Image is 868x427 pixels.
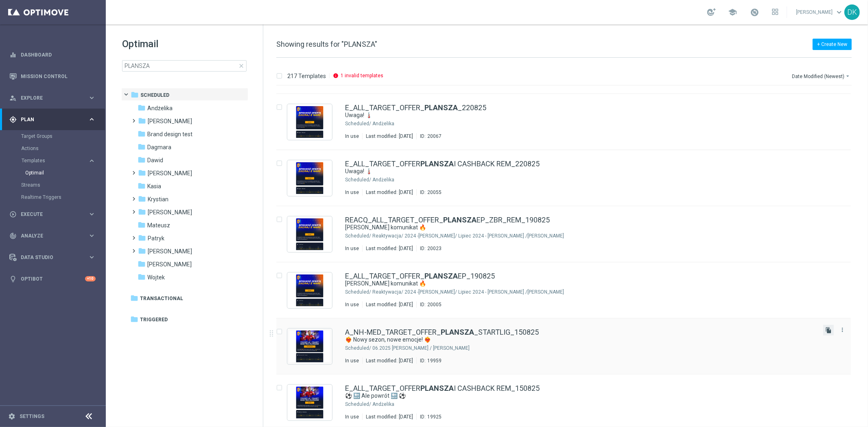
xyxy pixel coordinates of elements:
div: Scheduled/ [345,176,371,183]
i: info [333,73,339,78]
i: keyboard_arrow_right [88,115,96,123]
div: gps_fixed Plan keyboard_arrow_right [9,116,96,123]
img: 20023.jpeg [289,218,330,250]
div: ID: [416,357,442,364]
span: Data Studio [21,255,88,260]
div: Actions [21,142,105,155]
i: folder [138,169,146,177]
img: 20055.jpeg [289,162,330,194]
span: Brand design test [147,131,192,138]
div: ❤️‍🔥 Nowy sezon, nowe emocje! ❤️‍🔥 [345,336,817,344]
i: folder [138,104,146,112]
a: E_ALL_TARGET_OFFER_PLANSZAEP_190825 [345,272,495,280]
div: Press SPACE to select this row. [268,262,866,318]
button: person_search Explore keyboard_arrow_right [9,95,96,101]
i: keyboard_arrow_right [88,94,96,102]
i: keyboard_arrow_right [88,210,96,218]
i: file_copy [825,327,832,333]
div: Last modified: [DATE] [363,133,416,139]
div: Realtime Triggers [21,191,105,203]
div: Press SPACE to select this row. [268,150,866,206]
div: ID: [416,133,442,139]
a: Uwaga! 🌡️ [345,168,798,175]
div: +10 [85,276,96,281]
i: settings [8,413,15,420]
b: PLANSZA [424,103,458,112]
a: ❤️‍🔥 Nowy sezon, nowe emocje! ❤️‍🔥 [345,336,798,344]
div: Ważny komunikat 🔥 [345,224,817,231]
div: ID: [416,301,442,308]
i: folder [138,195,146,203]
span: Piotr G. [148,248,192,255]
div: In use [345,245,359,252]
div: Templates [21,155,105,179]
div: Streams [21,179,105,191]
b: PLANSZA [441,328,474,336]
img: 20005.jpeg [289,274,330,306]
div: Scheduled/ [345,233,371,239]
i: folder [130,315,138,323]
a: [PERSON_NAME]keyboard_arrow_down [795,6,844,18]
i: equalizer [9,51,17,59]
img: 20067.jpeg [289,106,330,138]
div: Last modified: [DATE] [363,357,416,364]
img: 19959.jpeg [289,331,330,362]
span: Kasia [147,183,161,190]
span: Antoni L. [148,118,192,125]
i: lightbulb [9,275,17,283]
b: PLANSZA [424,272,458,280]
button: file_copy [823,325,834,335]
span: Templates [22,158,80,163]
div: lightbulb Optibot +10 [9,276,96,282]
b: PLANSZA [443,216,477,224]
button: Date Modified (Newest)arrow_drop_down [791,71,852,81]
span: close [238,63,245,69]
div: Scheduled/Andżelika [372,401,817,407]
div: Templates [22,158,88,163]
p: 1 invalid templates [341,72,383,79]
span: Krystian [148,196,168,203]
div: Analyze [9,232,88,240]
div: 20055 [427,189,442,196]
b: PLANSZA [420,384,454,392]
i: folder [138,156,146,164]
button: Mission Control [9,73,96,80]
div: In use [345,357,359,364]
div: Press SPACE to select this row. [268,318,866,375]
i: folder [138,234,146,242]
div: Explore [9,94,88,102]
div: Scheduled/Kamil N. /06.2025 Kamil [372,345,817,351]
div: Last modified: [DATE] [363,301,416,308]
a: ⚽ 🔙 Ale powrót 🔙 ⚽ [345,392,798,400]
div: Execute [9,211,88,218]
div: ID: [416,414,442,420]
span: Tomek K. [147,261,192,268]
i: arrow_drop_down [844,73,851,79]
div: Optimail [25,167,105,179]
span: Execute [21,212,88,217]
div: play_circle_outline Execute keyboard_arrow_right [9,211,96,218]
a: E_ALL_TARGET_OFFERPLANSZAI CASHBACK REM_150825 [345,385,540,392]
a: [PERSON_NAME] komunikat 🔥 [345,280,798,288]
h1: Optimail [122,37,247,50]
a: Uwaga! 🌡️ [345,111,798,119]
div: 19959 [427,357,442,364]
div: Uwaga! 🌡️ [345,111,817,119]
div: Data Studio keyboard_arrow_right [9,254,96,261]
i: keyboard_arrow_right [88,253,96,261]
i: folder [138,208,146,216]
p: 217 Templates [287,72,326,80]
div: Scheduled/Andżelika [372,176,817,183]
i: gps_fixed [9,116,17,123]
button: equalizer Dashboard [9,52,96,58]
a: [PERSON_NAME] komunikat 🔥 [345,224,798,231]
i: keyboard_arrow_right [88,232,96,240]
span: Plan [21,117,88,122]
div: Press SPACE to select this row. [268,94,866,150]
a: Optibot [21,268,85,290]
i: folder [138,117,146,125]
div: Press SPACE to select this row. [268,206,866,262]
div: Last modified: [DATE] [363,189,416,196]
